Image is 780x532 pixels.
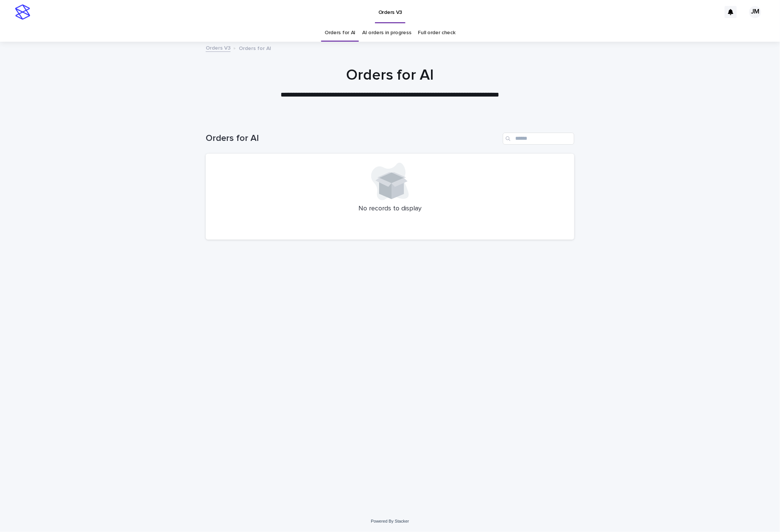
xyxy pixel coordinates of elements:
p: No records to display [215,205,565,213]
a: Orders V3 [206,43,231,52]
div: JM [749,6,761,18]
a: AI orders in progress [362,24,411,42]
input: Search [503,133,574,145]
p: Orders for AI [239,44,271,52]
h1: Orders for AI [206,133,500,144]
a: Powered By Stacker [371,519,409,523]
h1: Orders for AI [206,66,574,84]
a: Full order check [418,24,455,42]
img: stacker-logo-s-only.png [15,5,30,20]
a: Orders for AI [325,24,355,42]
